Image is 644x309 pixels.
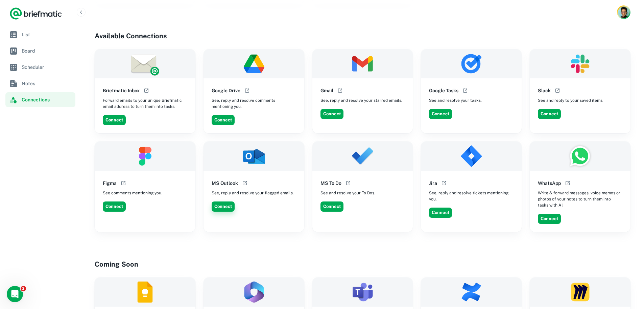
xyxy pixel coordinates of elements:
span: See, reply and resolve comments mentioning you. [212,97,296,110]
span: Connections [22,96,73,103]
span: Write & forward messages, voice memos or photos of your notes to turn them into tasks with AI. [538,190,622,208]
a: Connections [5,92,75,107]
img: MS Teams [312,277,413,307]
img: Google Keep [95,277,195,307]
span: List [22,31,73,38]
span: 2 [21,286,26,291]
button: Open help documentation [440,179,448,187]
h6: Jira [429,179,437,187]
h4: Coming Soon [95,259,630,269]
img: Miro [530,277,630,307]
img: Google Drive [204,49,304,79]
button: Connect [320,109,343,119]
img: MS 365 [204,277,304,307]
span: Notes [22,80,73,87]
button: Open help documentation [142,86,150,95]
button: Open help documentation [553,86,562,95]
h6: Slack [538,87,551,94]
h6: Google Tasks [429,87,458,94]
img: Nathaniel Velasquez [618,6,629,18]
button: Connect [429,109,452,119]
button: Connect [103,201,126,212]
img: Jira [421,141,522,171]
h6: Google Drive [212,87,240,94]
span: See comments mentioning you. [103,190,162,196]
h6: Gmail [320,87,333,94]
button: Connect [538,214,561,224]
img: MS Outlook [204,141,304,171]
img: Slack [530,49,630,79]
button: Connect [212,115,235,125]
img: MS To Do [312,141,413,171]
a: Notes [5,76,75,91]
a: List [5,27,75,42]
button: Open help documentation [564,179,572,187]
span: See and reply to your saved items. [538,97,603,103]
button: Connect [320,201,343,212]
button: Open help documentation [119,179,127,187]
button: Open help documentation [336,86,344,95]
span: See, reply and resolve your flagged emails. [212,190,294,196]
span: Board [22,47,73,55]
button: Connect [103,115,126,125]
img: WhatsApp [530,141,630,171]
iframe: Intercom live chat [7,286,23,302]
button: Open help documentation [344,179,352,187]
span: See, reply and resolve your starred emails. [320,97,402,103]
button: Connect [429,208,452,218]
button: Open help documentation [243,86,251,95]
img: Google Tasks [421,49,522,79]
h6: Briefmatic Inbox [103,87,140,94]
a: Board [5,43,75,58]
a: Scheduler [5,60,75,75]
img: Confluence [421,277,522,307]
button: Connect [538,109,561,119]
img: Briefmatic Inbox [95,49,195,79]
img: Figma [95,141,195,171]
a: Logo [9,7,62,20]
button: Connect [212,201,235,212]
img: Gmail [312,49,413,79]
h6: WhatsApp [538,179,561,187]
h6: Figma [103,179,117,187]
span: Scheduler [22,63,73,71]
button: Open help documentation [461,86,469,95]
h6: MS Outlook [212,179,238,187]
span: See and resolve your To Dos. [320,190,375,196]
h4: Available Connections [95,31,630,41]
span: Forward emails to your unique Briefmatic email address to turn them into tasks. [103,97,187,110]
h6: MS To Do [320,179,341,187]
span: See and resolve your tasks. [429,97,482,103]
span: See, reply and resolve tickets mentioning you. [429,190,514,202]
button: Account button [617,5,630,19]
button: Open help documentation [241,179,249,187]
